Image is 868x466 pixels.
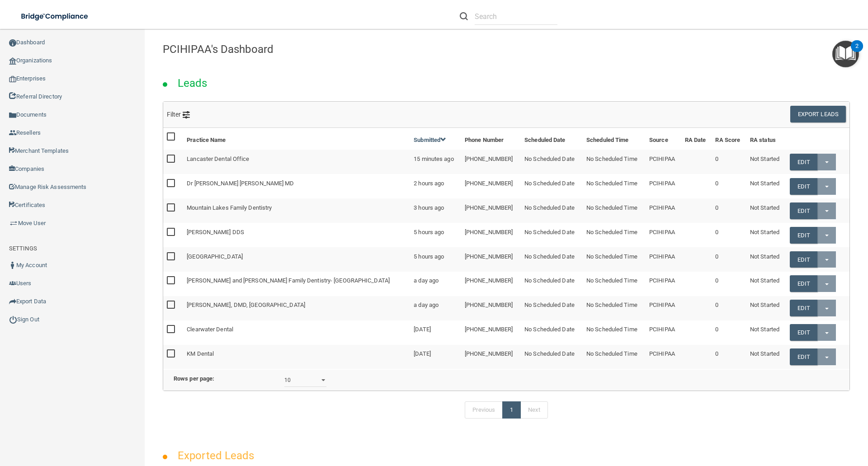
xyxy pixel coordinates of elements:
[183,150,410,174] td: Lancaster Dental Office
[183,111,190,118] img: icon-filter@2x.21656d0b.png
[746,247,786,272] td: Not Started
[712,247,746,272] td: 0
[746,198,786,223] td: Not Started
[183,320,410,345] td: Clearwater Dental
[183,198,410,223] td: Mountain Lakes Family Dentistry
[461,247,521,272] td: [PHONE_NUMBER]
[746,296,786,320] td: Not Started
[712,223,746,247] td: 0
[410,296,461,320] td: a day ago
[521,223,583,247] td: No Scheduled Date
[583,198,646,223] td: No Scheduled Time
[646,128,681,150] th: Source
[183,272,410,296] td: [PERSON_NAME] and [PERSON_NAME] Family Dentistry- [GEOGRAPHIC_DATA]
[9,280,16,287] img: icon-users.e205127d.png
[521,296,583,320] td: No Scheduled Date
[9,112,16,119] img: icon-documents.8dae5593.png
[712,150,746,174] td: 0
[583,247,646,272] td: No Scheduled Time
[583,223,646,247] td: No Scheduled Time
[746,150,786,174] td: Not Started
[410,150,461,174] td: 15 minutes ago
[746,128,786,150] th: RA status
[790,227,817,244] a: Edit
[9,219,18,228] img: briefcase.64adab9b.png
[583,272,646,296] td: No Scheduled Time
[521,128,583,150] th: Scheduled Date
[167,111,190,118] span: Filter
[790,154,817,170] a: Edit
[583,320,646,345] td: No Scheduled Time
[14,7,97,26] img: bridge_compliance_login_screen.278c3ca4.svg
[712,128,746,150] th: RA Score
[183,223,410,247] td: [PERSON_NAME] DDS
[461,128,521,150] th: Phone Number
[410,247,461,272] td: 5 hours ago
[9,298,16,305] img: icon-export.b9366987.png
[461,223,521,247] td: [PHONE_NUMBER]
[183,345,410,369] td: KM Dental
[790,348,817,365] a: Edit
[521,150,583,174] td: No Scheduled Date
[521,247,583,272] td: No Scheduled Date
[410,174,461,198] td: 2 hours ago
[790,324,817,341] a: Edit
[410,223,461,247] td: 5 hours ago
[583,345,646,369] td: No Scheduled Time
[521,320,583,345] td: No Scheduled Date
[712,272,746,296] td: 0
[746,272,786,296] td: Not Started
[9,129,16,137] img: ic_reseller.de258add.png
[646,320,681,345] td: PCIHIPAA
[461,296,521,320] td: [PHONE_NUMBER]
[646,345,681,369] td: PCIHIPAA
[163,43,850,55] h4: PCIHIPAA's Dashboard
[646,198,681,223] td: PCIHIPAA
[9,315,17,324] img: ic_power_dark.7ecde6b1.png
[169,71,217,96] h2: Leads
[712,198,746,223] td: 0
[646,150,681,174] td: PCIHIPAA
[183,128,410,150] th: Practice Name
[583,150,646,174] td: No Scheduled Time
[790,106,846,122] button: Export Leads
[646,247,681,272] td: PCIHIPAA
[410,198,461,223] td: 3 hours ago
[521,174,583,198] td: No Scheduled Date
[183,174,410,198] td: Dr [PERSON_NAME] [PERSON_NAME] MD
[790,202,817,219] a: Edit
[646,223,681,247] td: PCIHIPAA
[746,320,786,345] td: Not Started
[521,345,583,369] td: No Scheduled Date
[520,401,547,419] a: Next
[646,296,681,320] td: PCIHIPAA
[461,150,521,174] td: [PHONE_NUMBER]
[790,300,817,316] a: Edit
[521,198,583,223] td: No Scheduled Date
[465,401,503,419] a: Previous
[460,12,468,20] img: ic-search.3b580494.png
[461,345,521,369] td: [PHONE_NUMBER]
[521,272,583,296] td: No Scheduled Date
[9,57,16,65] img: organization-icon.f8decf85.png
[790,178,817,195] a: Edit
[646,272,681,296] td: PCIHIPAA
[183,247,410,272] td: [GEOGRAPHIC_DATA]
[712,345,746,369] td: 0
[746,223,786,247] td: Not Started
[790,275,817,292] a: Edit
[9,39,16,47] img: ic_dashboard_dark.d01f4a41.png
[410,320,461,345] td: [DATE]
[174,375,214,382] b: Rows per page:
[9,76,16,82] img: enterprise.0d942306.png
[461,320,521,345] td: [PHONE_NUMBER]
[712,174,746,198] td: 0
[746,174,786,198] td: Not Started
[410,345,461,369] td: [DATE]
[746,345,786,369] td: Not Started
[646,174,681,198] td: PCIHIPAA
[502,401,521,419] a: 1
[461,272,521,296] td: [PHONE_NUMBER]
[410,272,461,296] td: a day ago
[183,296,410,320] td: [PERSON_NAME], DMD, [GEOGRAPHIC_DATA]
